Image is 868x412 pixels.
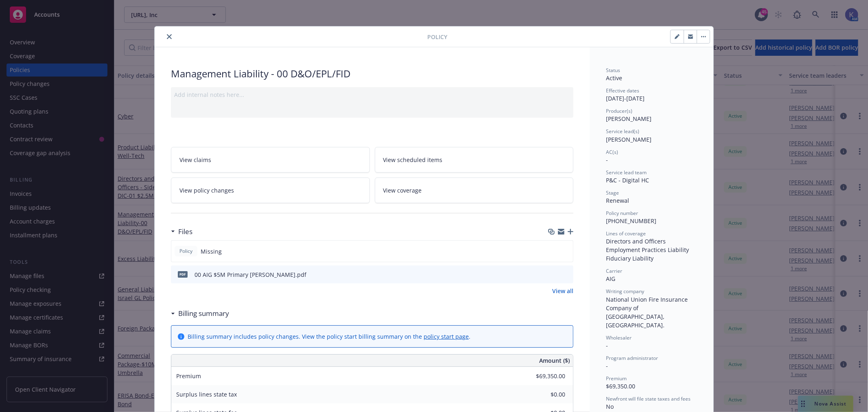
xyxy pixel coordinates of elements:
[606,403,614,410] span: No
[178,308,229,319] h3: Billing summary
[171,67,573,81] div: Management Liability - 00 D&O/EPL/FID
[195,270,306,279] div: 00 AIG $5M Primary [PERSON_NAME].pdf
[606,115,652,123] span: [PERSON_NAME]
[383,186,422,195] span: View coverage
[375,147,574,173] a: View scheduled items
[606,275,615,283] span: AIG
[606,128,639,135] span: Service lead(s)
[517,370,570,382] input: 0.00
[606,254,697,263] div: Fiduciary Liability
[563,270,570,279] button: preview file
[383,156,443,164] span: View scheduled items
[606,375,627,382] span: Premium
[606,189,619,196] span: Stage
[201,247,222,256] span: Missing
[606,149,618,156] span: AC(s)
[606,237,697,245] div: Directors and Officers
[606,395,691,402] span: Newfront will file state taxes and fees
[606,176,649,184] span: P&C - Digital HC
[164,32,174,42] button: close
[606,245,697,254] div: Employment Practices Liability
[606,67,620,74] span: Status
[188,332,470,341] div: Billing summary includes policy changes. View the policy start billing summary on the .
[606,87,697,103] div: [DATE] - [DATE]
[174,90,570,99] div: Add internal notes here...
[606,362,608,370] span: -
[178,248,194,255] span: Policy
[550,270,556,279] button: download file
[606,210,638,217] span: Policy number
[178,226,192,237] h3: Files
[606,355,658,362] span: Program administrator
[606,107,632,114] span: Producer(s)
[606,156,608,164] span: -
[606,136,652,143] span: [PERSON_NAME]
[176,390,237,398] span: Surplus lines state tax
[178,271,188,277] span: pdf
[517,388,570,401] input: 0.00
[606,288,644,295] span: Writing company
[606,169,647,176] span: Service lead team
[427,33,447,41] span: Policy
[606,87,639,94] span: Effective dates
[606,382,635,390] span: $69,350.00
[539,356,570,365] span: Amount ($)
[171,226,192,237] div: Files
[171,308,229,319] div: Billing summary
[606,342,608,349] span: -
[179,186,234,195] span: View policy changes
[606,217,656,225] span: [PHONE_NUMBER]
[606,267,622,274] span: Carrier
[171,147,370,173] a: View claims
[171,178,370,203] a: View policy changes
[176,372,201,380] span: Premium
[606,296,689,329] span: National Union Fire Insurance Company of [GEOGRAPHIC_DATA], [GEOGRAPHIC_DATA].
[606,74,622,82] span: Active
[179,156,211,164] span: View claims
[424,333,469,340] a: policy start page
[606,197,629,204] span: Renewal
[606,334,632,341] span: Wholesaler
[552,287,573,295] a: View all
[606,230,646,237] span: Lines of coverage
[375,178,574,203] a: View coverage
